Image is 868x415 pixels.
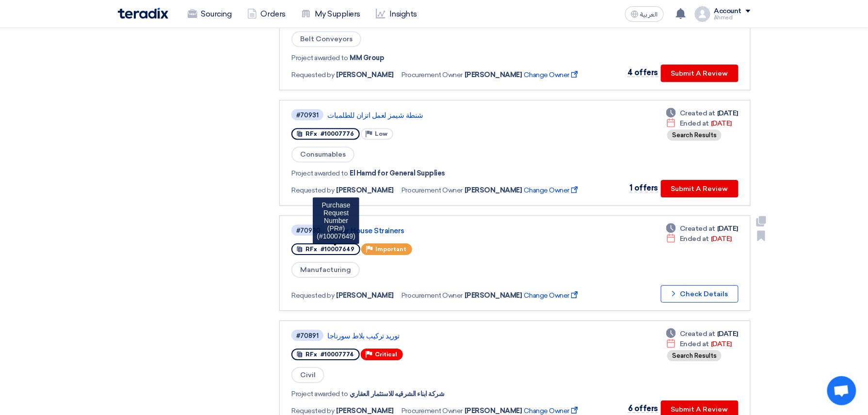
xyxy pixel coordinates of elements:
[350,169,446,177] a: El Hamd for General Supplies
[680,329,715,339] span: Created at
[321,351,354,358] span: #10007774
[666,329,738,339] div: [DATE]
[291,70,334,80] span: Requested by
[680,108,715,118] span: Created at
[465,185,522,195] span: [PERSON_NAME]
[714,15,751,20] div: ِAhmed
[667,129,722,141] div: Search Results
[291,367,324,383] span: Civil
[321,246,354,253] span: #10007649
[666,118,732,128] div: [DATE]
[661,180,739,197] button: Submit A Review
[465,290,522,301] span: [PERSON_NAME]
[666,339,732,349] div: [DATE]
[524,290,580,301] span: Change Owner
[666,108,738,118] div: [DATE]
[291,31,361,47] span: Belt Conveyors
[240,3,293,25] a: Orders
[327,332,570,340] a: توريد تركيب بلاط سورناجا
[524,185,580,195] span: Change Owner
[680,118,709,128] span: Ended at
[680,234,709,244] span: Ended at
[291,168,348,178] span: Project awarded to
[714,7,742,16] div: Account
[291,262,360,278] span: Manufacturing
[628,404,658,413] span: 6 offers
[667,350,722,361] div: Search Results
[291,53,348,63] span: Project awarded to
[368,3,425,25] a: Insights
[327,111,570,120] a: شنطة شيمز لعمل اتزان للطلمبات
[695,6,710,22] img: profile_test.png
[317,232,355,240] span: (#10007649)
[293,3,368,25] a: My Suppliers
[375,351,397,358] span: Critical
[337,290,394,301] span: [PERSON_NAME]
[337,185,394,195] span: [PERSON_NAME]
[350,54,385,62] a: MM Group
[465,70,522,80] span: [PERSON_NAME]
[118,8,168,19] img: Teradix logo
[666,234,732,244] div: [DATE]
[627,68,658,77] span: 4 offers
[641,11,658,18] span: العربية
[291,146,354,162] span: Consumables
[661,285,739,303] button: Check Details
[524,70,580,80] span: Change Owner
[350,390,445,398] a: شركة ابناء الشرقيه للاستثمار العقاري
[321,130,354,137] span: #10007776
[402,70,463,80] span: Procurement Owner
[329,226,572,235] a: Sugar House Strainers
[291,185,334,195] span: Requested by
[680,223,715,234] span: Created at
[291,290,334,301] span: Requested by
[375,130,387,137] span: Low
[305,351,317,358] span: RFx
[291,389,348,399] span: Project awarded to
[337,70,394,80] span: [PERSON_NAME]
[629,183,658,192] span: 1 offers
[296,227,321,234] div: #70930
[296,333,319,339] div: #70891
[305,246,317,253] span: RFx
[305,130,317,137] span: RFx
[375,246,406,253] span: Important
[296,112,319,118] div: #70931
[666,223,738,234] div: [DATE]
[661,64,739,82] button: Submit A Review
[402,290,463,301] span: Procurement Owner
[402,185,463,195] span: Procurement Owner
[322,201,351,232] span: Purchase Request Number (PR#)
[680,339,709,349] span: Ended at
[180,3,240,25] a: Sourcing
[625,6,664,22] button: العربية
[827,376,856,405] a: Open chat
